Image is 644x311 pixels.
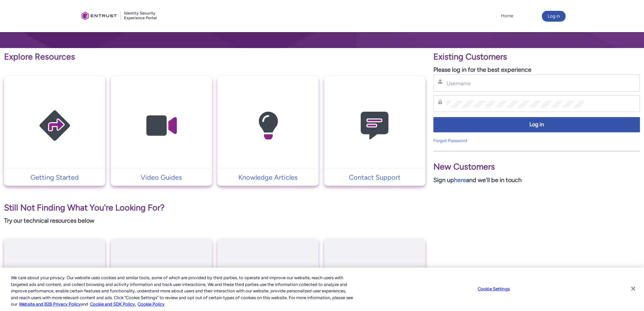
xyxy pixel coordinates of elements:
[4,172,105,182] a: Getting Started
[454,176,466,184] a: here
[433,138,467,143] a: Forgot Password
[499,11,515,21] a: Home
[129,89,193,162] img: Video Guides
[433,50,640,63] p: Existing Customers
[236,89,300,162] img: Knowledge Articles
[23,89,87,162] img: Getting Started
[4,50,425,63] p: Explore Resources
[324,172,425,182] a: Contact Support
[11,274,354,308] div: We care about your privacy. Our website uses cookies and similar tools, some of which are provide...
[438,121,636,129] span: Log in
[462,102,644,311] iframe: Qualified Messenger
[342,89,407,162] img: Contact Support
[114,172,209,182] p: Video Guides
[433,160,640,173] p: New Customers
[90,302,136,307] a: Cookie and SDK Policy.
[626,281,641,296] button: Close
[446,80,584,87] input: Username
[473,282,515,296] button: Cookie Settings
[217,172,318,182] a: Knowledge Articles
[4,216,425,225] p: Try our technical resources below
[19,302,81,307] a: More information about our cookie policy., opens in a new tab
[433,65,640,74] p: Please log in for the best experience
[328,172,422,182] p: Contact Support
[4,201,425,214] p: Still Not Finding What You're Looking For?
[138,302,165,307] a: Cookie Policy
[111,172,212,182] a: Video Guides
[433,117,640,132] button: Log in
[542,11,566,22] button: Log in
[433,176,640,185] p: Sign up and we'll be in touch
[7,172,102,182] p: Getting Started
[221,172,315,182] p: Knowledge Articles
